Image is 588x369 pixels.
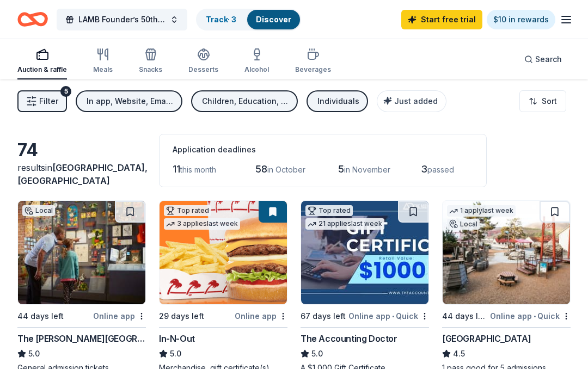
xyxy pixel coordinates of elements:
[93,44,113,79] button: Meals
[301,332,397,345] div: The Accounting Doctor
[542,95,557,108] span: Sort
[447,219,480,230] div: Local
[17,65,67,74] div: Auction & raffle
[392,312,394,321] span: •
[76,90,182,112] button: In app, Website, Email, Mail, Phone
[93,65,113,74] div: Meals
[17,90,67,112] button: Filter5
[164,205,211,216] div: Top rated
[235,309,287,323] div: Online app
[17,310,64,323] div: 44 days left
[295,44,331,79] button: Beverages
[139,65,162,74] div: Snacks
[535,53,562,66] span: Search
[317,95,359,108] div: Individuals
[516,48,571,70] button: Search
[173,163,180,175] span: 11
[344,165,390,174] span: in November
[160,201,287,304] img: Image for In-N-Out
[338,163,344,175] span: 5
[305,218,384,230] div: 21 applies last week
[196,9,301,30] button: Track· 3Discover
[206,15,236,24] a: Track· 3
[188,65,218,74] div: Desserts
[490,309,571,323] div: Online app Quick
[377,90,446,112] button: Just added
[255,163,267,175] span: 58
[244,44,269,79] button: Alcohol
[305,205,353,216] div: Top rated
[348,309,429,323] div: Online app Quick
[311,347,323,360] span: 5.0
[17,162,148,186] span: in
[17,7,48,32] a: Home
[173,143,473,156] div: Application deadlines
[17,161,146,187] div: results
[159,332,195,345] div: In-N-Out
[534,312,536,321] span: •
[159,310,204,323] div: 29 days left
[443,201,570,304] img: Image for Bay Area Discovery Museum
[519,90,566,112] button: Sort
[93,309,146,323] div: Online app
[191,90,298,112] button: Children, Education, Poverty & Hunger, Health
[22,205,55,216] div: Local
[295,65,331,74] div: Beverages
[442,332,531,345] div: [GEOGRAPHIC_DATA]
[301,310,346,323] div: 67 days left
[17,332,146,345] div: The [PERSON_NAME][GEOGRAPHIC_DATA]
[427,165,454,174] span: passed
[57,9,187,30] button: LAMB Founder’s 50th Birthday Gala
[17,44,67,79] button: Auction & raffle
[267,165,305,174] span: in October
[487,10,555,29] a: $10 in rewards
[301,201,428,304] img: Image for The Accounting Doctor
[28,347,40,360] span: 5.0
[18,201,145,304] img: Image for The Walt Disney Museum
[60,86,71,97] div: 5
[164,218,240,230] div: 3 applies last week
[180,165,216,174] span: this month
[39,95,58,108] span: Filter
[17,139,146,161] div: 74
[401,10,482,29] a: Start free trial
[170,347,181,360] span: 5.0
[17,162,148,186] span: [GEOGRAPHIC_DATA], [GEOGRAPHIC_DATA]
[256,15,291,24] a: Discover
[394,96,438,106] span: Just added
[447,205,516,217] div: 1 apply last week
[244,65,269,74] div: Alcohol
[453,347,465,360] span: 4.5
[307,90,368,112] button: Individuals
[202,95,289,108] div: Children, Education, Poverty & Hunger, Health
[442,310,488,323] div: 44 days left
[139,44,162,79] button: Snacks
[188,44,218,79] button: Desserts
[87,95,174,108] div: In app, Website, Email, Mail, Phone
[421,163,427,175] span: 3
[78,13,166,26] span: LAMB Founder’s 50th Birthday Gala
